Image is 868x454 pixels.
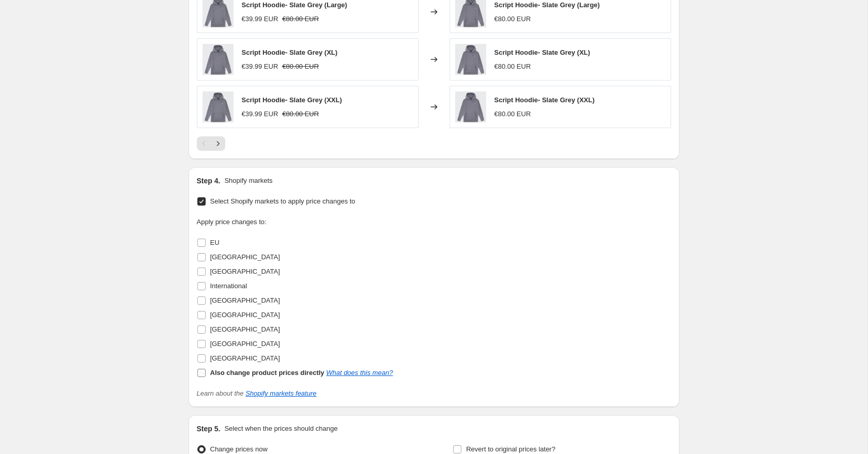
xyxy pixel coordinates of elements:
[494,15,531,23] span: €80.00 EUR
[494,1,600,9] span: Script Hoodie- Slate Grey (Large)
[466,445,555,453] span: Revert to original prices later?
[210,311,280,319] span: [GEOGRAPHIC_DATA]
[197,136,225,151] nav: Pagination
[224,424,337,434] p: Select when the prices should change
[210,354,280,362] span: [GEOGRAPHIC_DATA]
[224,176,272,186] p: Shopify markets
[242,1,347,9] span: Script Hoodie- Slate Grey (Large)
[242,15,278,23] span: €39.99 EUR
[494,96,595,104] span: Script Hoodie- Slate Grey (XXL)
[494,49,591,56] span: Script Hoodie- Slate Grey (XL)
[210,296,280,304] span: [GEOGRAPHIC_DATA]
[326,369,393,377] a: What does this mean?
[210,239,220,246] span: EU
[210,340,280,348] span: [GEOGRAPHIC_DATA]
[197,389,317,397] i: Learn about the
[494,62,531,70] span: €80.00 EUR
[210,197,355,205] span: Select Shopify markets to apply price changes to
[282,15,319,23] span: €80.00 EUR
[210,282,247,290] span: International
[197,424,221,434] h2: Step 5.
[203,91,234,122] img: Script_hoodie_Grey_logo_fixed_80x.jpg
[210,325,280,333] span: [GEOGRAPHIC_DATA]
[210,268,280,275] span: [GEOGRAPHIC_DATA]
[210,445,268,453] span: Change prices now
[197,176,221,186] h2: Step 4.
[210,369,324,377] b: Also change product prices directly
[203,44,234,75] img: Script_hoodie_Grey_logo_fixed_80x.jpg
[455,91,486,122] img: Script_hoodie_Grey_logo_fixed_80x.jpg
[242,96,342,104] span: Script Hoodie- Slate Grey (XXL)
[282,110,319,118] span: €80.00 EUR
[211,136,225,151] button: Next
[242,110,278,118] span: €39.99 EUR
[282,62,319,70] span: €80.00 EUR
[210,253,280,261] span: [GEOGRAPHIC_DATA]
[245,389,316,397] a: Shopify markets feature
[242,49,338,56] span: Script Hoodie- Slate Grey (XL)
[242,62,278,70] span: €39.99 EUR
[455,44,486,75] img: Script_hoodie_Grey_logo_fixed_80x.jpg
[494,110,531,118] span: €80.00 EUR
[197,218,267,226] span: Apply price changes to:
